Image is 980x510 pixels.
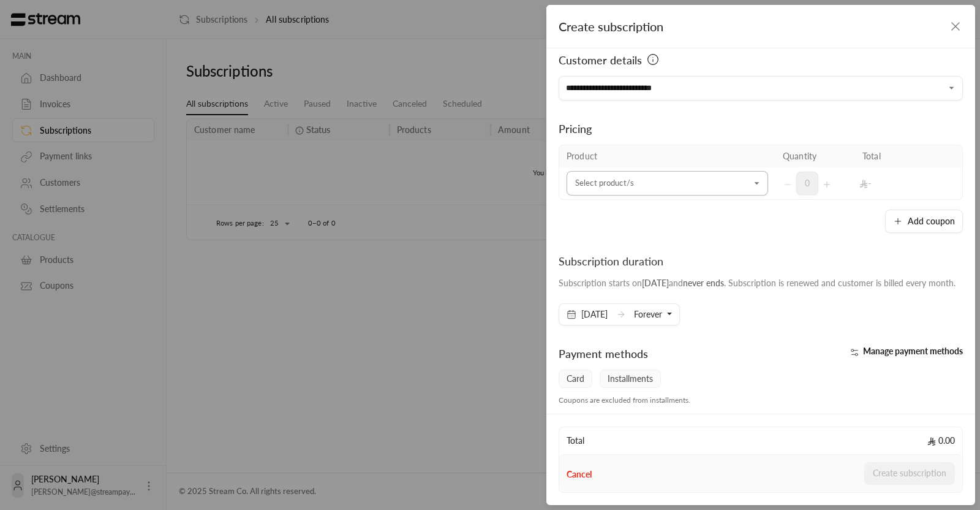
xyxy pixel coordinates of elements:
[944,81,959,96] button: Open
[927,435,955,447] span: 0.00
[567,435,584,447] span: Total
[683,278,724,288] span: never ends
[552,395,969,405] div: Coupons are excluded from installments.
[559,145,963,200] table: Selected Products
[559,51,642,69] span: Customer details
[600,370,661,388] span: Installments
[885,210,963,233] button: Add coupon
[567,468,592,481] button: Cancel
[559,120,963,137] div: Pricing
[559,19,663,34] span: Create subscription
[559,370,592,388] span: Card
[581,308,608,321] span: [DATE]
[559,277,956,289] div: Subscription starts on and . Subscription is renewed and customer is billed every month.
[559,145,775,167] th: Product
[559,253,956,270] div: Subscription duration
[642,278,669,288] span: [DATE]
[863,346,963,356] span: Manage payment methods
[775,145,855,167] th: Quantity
[750,176,764,191] button: Open
[855,145,935,167] th: Total
[559,347,648,360] span: Payment methods
[796,172,818,195] span: 0
[634,309,662,319] span: Forever
[855,167,935,199] td: -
